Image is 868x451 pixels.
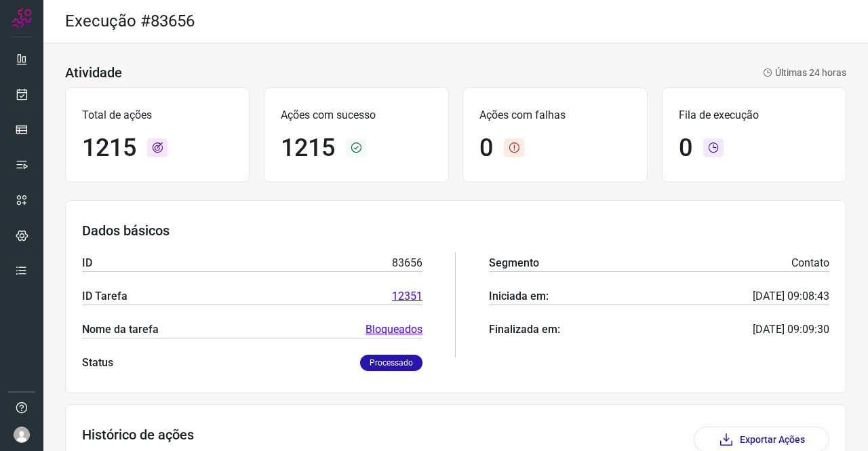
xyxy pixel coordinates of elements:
[82,321,159,338] p: Nome da tarefa
[679,134,692,163] h1: 0
[281,107,431,123] p: Ações com sucesso
[82,107,233,123] p: Total de ações
[679,107,829,123] p: Fila de execução
[82,134,136,163] h1: 1215
[392,288,422,305] a: 12351
[753,288,829,305] p: [DATE] 09:08:43
[281,134,335,163] h1: 1215
[366,321,422,338] a: Bloqueados
[82,255,92,271] p: ID
[489,255,539,271] p: Segmento
[763,66,846,80] p: Últimas 24 horas
[479,107,630,123] p: Ações com falhas
[65,12,195,31] h2: Execução #83656
[82,222,829,239] h3: Dados básicos
[489,321,560,338] p: Finalizada em:
[82,288,127,305] p: ID Tarefa
[791,255,829,271] p: Contato
[14,427,30,443] img: avatar-user-boy.jpg
[392,255,422,271] p: 83656
[12,8,32,28] img: Logo
[479,134,493,163] h1: 0
[65,64,122,81] h3: Atividade
[360,355,422,371] p: Processado
[489,288,549,305] p: Iniciada em:
[82,355,113,371] p: Status
[753,321,829,338] p: [DATE] 09:09:30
